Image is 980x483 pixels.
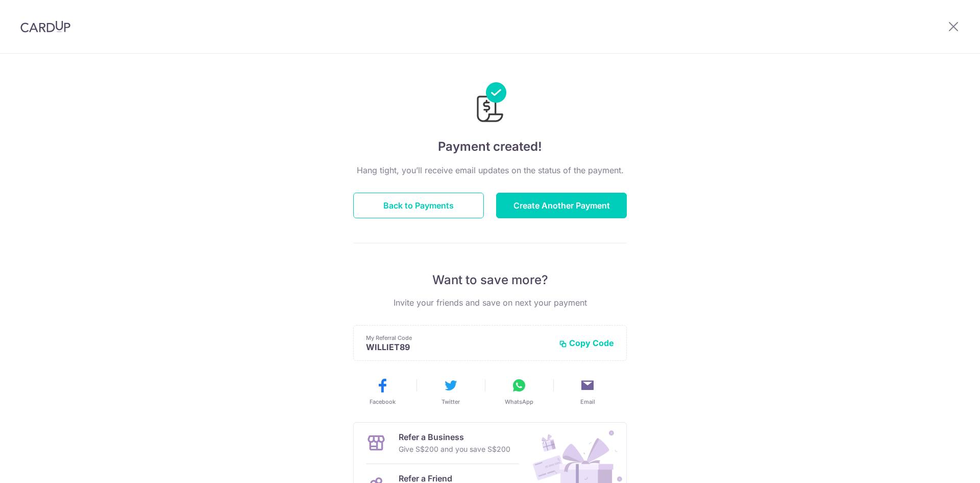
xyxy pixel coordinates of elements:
[352,377,412,406] button: Facebook
[353,193,484,218] button: Back to Payments
[366,342,551,352] p: WILLIET89
[442,398,460,406] span: Twitter
[915,452,970,478] iframe: Opens a widget where you can find more information
[366,334,551,342] p: My Referral Code
[474,82,506,125] img: Payments
[421,377,481,406] button: Twitter
[580,398,595,406] span: Email
[505,398,533,406] span: WhatsApp
[370,398,396,406] span: Facebook
[353,272,627,288] p: Want to save more?
[353,164,627,176] p: Hang tight, you’ll receive email updates on the status of the payment.
[399,443,510,455] p: Give S$200 and you save S$200
[496,193,627,218] button: Create Another Payment
[20,20,70,33] img: CardUp
[353,137,627,156] h4: Payment created!
[353,296,627,309] p: Invite your friends and save on next your payment
[559,338,614,348] button: Copy Code
[399,431,510,443] p: Refer a Business
[489,377,549,406] button: WhatsApp
[557,377,618,406] button: Email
